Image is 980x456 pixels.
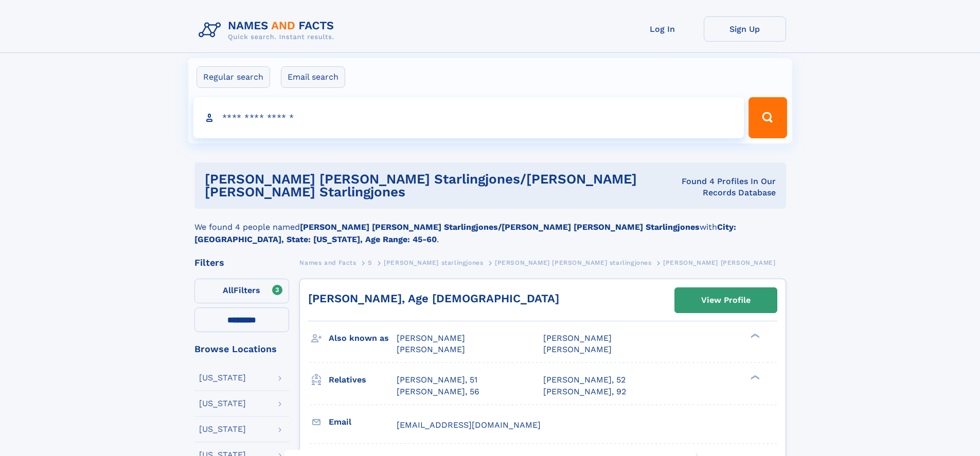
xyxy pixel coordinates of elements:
[663,259,775,266] span: [PERSON_NAME] [PERSON_NAME]
[205,173,655,198] h1: [PERSON_NAME] [PERSON_NAME] starlingjones/[PERSON_NAME] [PERSON_NAME] starlingjones
[384,259,483,266] span: [PERSON_NAME] starlingjones
[543,386,626,397] a: [PERSON_NAME], 92
[397,374,477,386] a: [PERSON_NAME], 51
[199,399,246,408] div: [US_STATE]
[495,259,652,266] span: [PERSON_NAME] [PERSON_NAME] starlingjones
[748,333,760,339] div: ❯
[299,256,356,269] a: Names and Facts
[621,16,704,42] a: Log In
[197,66,270,88] label: Regular search
[329,413,397,431] h3: Email
[199,374,246,382] div: [US_STATE]
[194,279,290,303] label: Filters
[397,344,465,354] span: [PERSON_NAME]
[193,97,744,138] input: search input
[300,222,700,232] b: [PERSON_NAME] [PERSON_NAME] Starlingjones/[PERSON_NAME] [PERSON_NAME] Starlingjones
[397,386,479,397] a: [PERSON_NAME], 56
[495,256,652,269] a: [PERSON_NAME] [PERSON_NAME] starlingjones
[748,374,760,381] div: ❯
[194,16,343,44] img: Logo Names and Facts
[368,256,372,269] a: S
[329,330,397,347] h3: Also known as
[194,258,290,267] div: Filters
[655,176,776,198] div: Found 4 Profiles In Our Records Database
[397,420,541,430] span: [EMAIL_ADDRESS][DOMAIN_NAME]
[281,66,345,88] label: Email search
[194,209,786,246] div: We found 4 people named with .
[199,425,246,433] div: [US_STATE]
[194,344,290,354] div: Browse Locations
[543,333,612,343] span: [PERSON_NAME]
[308,292,559,305] a: [PERSON_NAME], Age [DEMOGRAPHIC_DATA]
[194,222,736,244] b: City: [GEOGRAPHIC_DATA], State: [US_STATE], Age Range: 45-60
[701,288,751,312] div: View Profile
[749,97,787,138] button: Search Button
[543,374,626,386] a: [PERSON_NAME], 52
[397,333,465,343] span: [PERSON_NAME]
[223,285,234,295] span: All
[543,344,612,354] span: [PERSON_NAME]
[368,259,372,266] span: S
[329,371,397,389] h3: Relatives
[675,288,777,313] a: View Profile
[384,256,483,269] a: [PERSON_NAME] starlingjones
[704,16,786,42] a: Sign Up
